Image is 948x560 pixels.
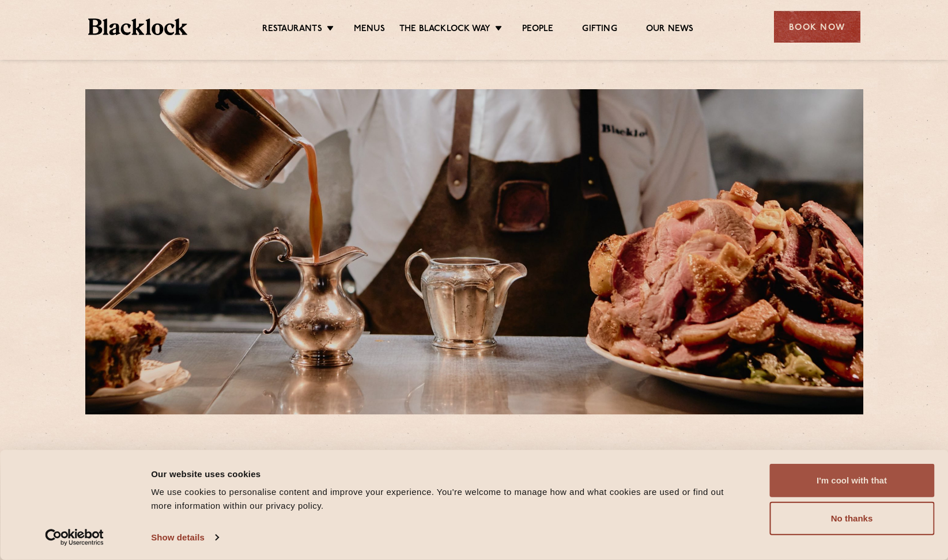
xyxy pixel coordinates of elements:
[646,24,694,36] a: Our News
[769,464,934,497] button: I'm cool with that
[151,529,218,546] a: Show details
[262,24,322,36] a: Restaurants
[151,485,743,513] div: We use cookies to personalise content and improve your experience. You're welcome to manage how a...
[522,24,553,36] a: People
[774,11,860,43] div: Book Now
[151,467,743,481] div: Our website uses cookies
[769,502,934,535] button: No thanks
[354,24,385,36] a: Menus
[88,18,188,35] img: BL_Textured_Logo-footer-cropped.svg
[582,24,617,36] a: Gifting
[24,529,125,546] a: Usercentrics Cookiebot - opens in a new window
[399,24,490,36] a: The Blacklock Way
